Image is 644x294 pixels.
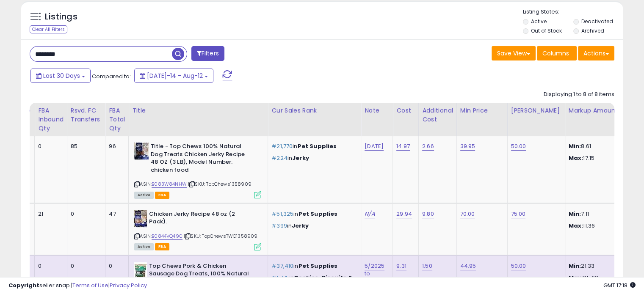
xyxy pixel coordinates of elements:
[271,154,287,162] span: #224
[8,281,39,289] strong: Copyright
[109,143,122,150] div: 96
[292,222,309,230] span: Jerky
[542,49,569,58] span: Columns
[271,143,354,150] p: in
[578,46,614,60] button: Actions
[271,222,354,230] p: in
[460,210,475,218] a: 70.00
[71,210,99,218] div: 0
[184,233,257,239] span: | SKU: TopChewsTWO1358909
[365,142,384,151] a: [DATE]
[581,27,604,34] label: Archived
[365,262,384,286] a: 5/2025 to 7/2025
[155,192,169,199] span: FBA
[271,210,293,218] span: #51,325
[151,143,254,176] b: Title - Top Chews 100% Natural Dog Treats Chicken Jerky Recipe 48 OZ (3 LB), Model Number: chicke...
[299,262,338,270] span: Pet Supplies
[149,210,252,228] b: Chicken Jerky Recipe 48 oz (2 Pack).
[492,46,536,60] button: Save View
[134,143,149,159] img: 51O2G2GTzRL._SL40_.jpg
[2,106,31,124] div: Fulfillable Quantity
[396,106,415,115] div: Cost
[43,71,80,80] span: Last 30 Days
[134,210,147,227] img: 51C6qnSuUrL._SL40_.jpg
[569,210,581,218] strong: Min:
[511,262,526,270] a: 50.00
[460,142,475,151] a: 39.95
[365,106,389,115] div: Note
[271,262,293,270] span: #37,410
[271,106,357,115] div: Cur Sales Rank
[134,69,213,83] button: [DATE]-14 - Aug-12
[134,192,154,199] span: All listings currently available for purchase on Amazon
[30,25,67,33] div: Clear All Filters
[531,27,562,34] label: Out of Stock
[511,106,561,115] div: [PERSON_NAME]
[72,281,108,289] a: Terms of Use
[71,262,99,270] div: 0
[396,210,412,218] a: 29.94
[569,154,639,162] p: 17.15
[523,8,623,16] p: Listing States:
[132,106,264,115] div: Title
[149,262,252,288] b: Top Chews Pork & Chicken Sausage Dog Treats, 100% Natural (36 Oz, 2.25 LBS)
[422,210,434,218] a: 9.80
[396,262,406,270] a: 9.31
[569,222,583,230] strong: Max:
[271,262,354,270] p: in
[569,222,639,230] p: 11.36
[38,143,61,150] div: 0
[147,71,203,80] span: [DATE]-14 - Aug-12
[422,142,434,151] a: 2.66
[569,210,639,218] p: 7.11
[45,11,77,23] h5: Listings
[544,91,614,99] div: Displaying 1 to 8 of 8 items
[271,222,287,230] span: #399
[38,210,61,218] div: 21
[134,143,261,198] div: ASIN:
[299,210,338,218] span: Pet Supplies
[396,142,410,151] a: 14.97
[8,282,147,290] div: seller snap | |
[38,106,64,133] div: FBA inbound Qty
[109,262,122,270] div: 0
[581,18,613,25] label: Deactivated
[537,46,577,60] button: Columns
[422,262,432,270] a: 1.50
[292,154,309,162] span: Jerky
[511,210,526,218] a: 75.00
[569,154,583,162] strong: Max:
[365,210,375,218] a: N/A
[109,106,125,133] div: FBA Total Qty
[271,142,293,150] span: #21,770
[569,106,642,115] div: Markup Amount
[511,142,526,151] a: 50.00
[134,210,261,250] div: ASIN:
[109,210,122,218] div: 47
[152,181,187,188] a: B083W84NHW
[460,262,476,270] a: 44.95
[422,106,453,124] div: Additional Cost
[569,262,639,270] p: 21.33
[155,243,169,250] span: FBA
[71,143,99,150] div: 85
[191,46,224,61] button: Filters
[38,262,61,270] div: 0
[134,243,154,250] span: All listings currently available for purchase on Amazon
[603,281,636,289] span: 2025-09-12 17:18 GMT
[271,210,354,218] p: in
[92,72,131,80] span: Compared to:
[531,18,547,25] label: Active
[71,106,102,124] div: Rsvd. FC Transfers
[30,69,91,83] button: Last 30 Days
[569,262,581,270] strong: Min:
[298,142,337,150] span: Pet Supplies
[569,142,581,150] strong: Min:
[569,143,639,150] p: 8.61
[134,262,147,279] img: 41NYhXWSZPL._SL40_.jpg
[110,281,147,289] a: Privacy Policy
[188,181,252,187] span: | SKU: TopChews1358909
[271,154,354,162] p: in
[460,106,504,115] div: Min Price
[152,233,182,240] a: B0844VQ49C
